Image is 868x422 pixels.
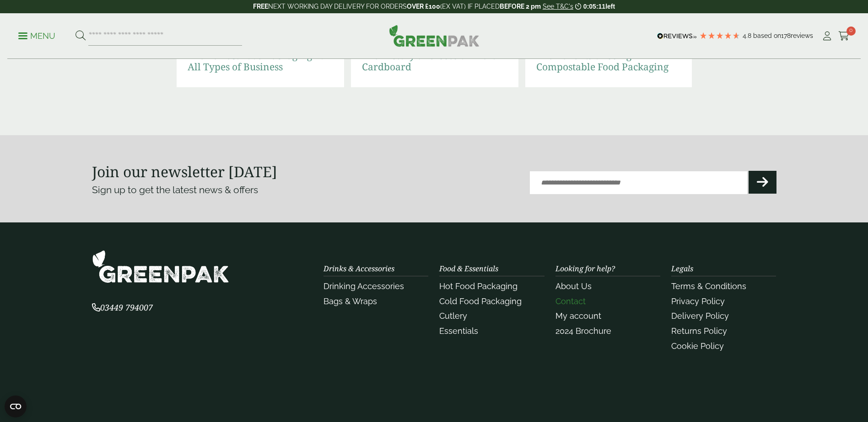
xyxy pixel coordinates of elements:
[753,32,781,39] span: Based on
[555,326,611,336] a: 2024 Brochure
[407,3,440,10] strong: OVER £100
[92,304,153,312] a: 03449 794007
[657,33,697,39] img: REVIEWS.io
[439,296,522,306] a: Cold Food Packaging
[699,32,740,40] div: 4.78 Stars
[671,311,729,321] a: Delivery Policy
[838,32,850,41] i: Cart
[671,326,727,336] a: Returns Policy
[605,3,615,10] span: left
[821,32,833,41] i: My Account
[389,25,480,47] img: GreenPak Supplies
[846,26,856,36] span: 0
[536,50,682,73] a: The Benefits of Using Compostable Food Packaging
[671,296,725,306] a: Privacy Policy
[439,311,467,321] a: Cutlery
[323,281,404,291] a: Drinking Accessories
[781,32,791,39] span: 178
[92,302,153,313] span: 03449 794007
[439,281,518,291] a: Hot Food Packaging
[92,162,277,181] strong: Join our newsletter [DATE]
[188,50,333,73] a: The Perfect Food Packaging For All Types of Business
[791,32,813,39] span: reviews
[555,281,592,291] a: About Us
[362,50,507,73] a: The History and Uses of Kraft Cardboard
[543,3,573,10] a: See T&C's
[5,396,27,417] button: Open CMP widget
[583,3,605,10] span: 0:05:11
[323,296,377,306] a: Bags & Wraps
[555,296,586,306] a: Contact
[92,183,400,197] p: Sign up to get the latest news & offers
[439,326,478,336] a: Essentials
[671,281,746,291] a: Terms & Conditions
[838,29,850,43] a: 0
[18,31,55,40] a: Menu
[743,32,753,39] span: 4.8
[92,250,229,283] img: GreenPak Supplies
[500,3,541,10] strong: BEFORE 2 pm
[18,31,55,42] p: Menu
[253,3,268,10] strong: FREE
[671,341,724,351] a: Cookie Policy
[555,311,601,321] a: My account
